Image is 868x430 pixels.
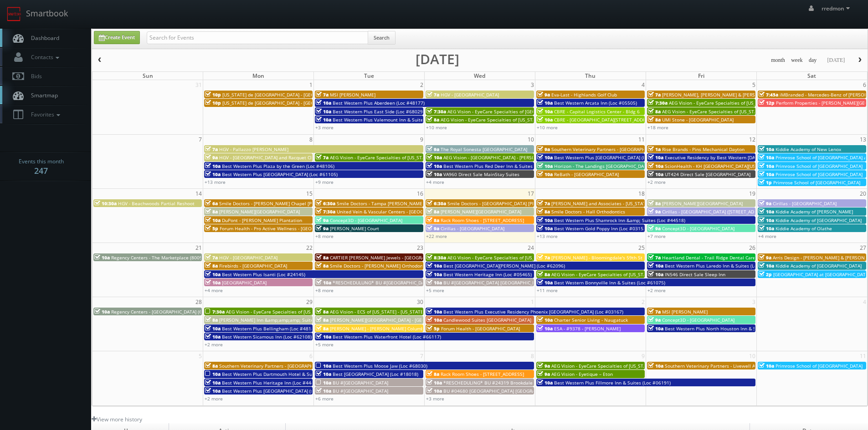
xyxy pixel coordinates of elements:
[537,317,553,323] span: 10a
[316,371,331,377] span: 10a
[333,100,425,106] span: Best Western Plus Aberdeen (Loc #48177)
[776,208,853,215] span: Kiddie Academy of [PERSON_NAME]
[333,388,388,394] span: BU #[GEOGRAPHIC_DATA]
[648,363,663,369] span: 10a
[537,124,558,131] a: +10 more
[554,108,640,115] span: CBRE - Capital Logistics Center - Bldg 6
[554,325,621,332] span: ESA - #9378 - [PERSON_NAME]
[551,271,820,278] span: AEG Vision - EyeCare Specialties of [US_STATE] – Drs. [PERSON_NAME] and [PERSON_NAME]-Ost and Ass...
[222,163,334,169] span: Best Western Plus Plaza by the Green (Loc #48106)
[205,263,218,269] span: 8a
[669,100,826,106] span: AEG Vision - EyeCare Specialties of [US_STATE] – [PERSON_NAME] Vision
[758,233,776,239] a: +4 more
[316,254,329,261] span: 8a
[419,80,424,90] span: 2
[426,263,442,269] span: 10a
[426,379,442,386] span: 10a
[665,163,772,169] span: ScionHealth - KH [GEOGRAPHIC_DATA][US_STATE]
[662,208,771,215] span: Cirillas - [GEOGRAPHIC_DATA] ([STREET_ADDRESS])
[219,154,317,161] span: HGV - [GEOGRAPHIC_DATA] and Racquet Club
[537,379,553,386] span: 10a
[768,55,788,66] button: month
[443,163,562,169] span: Best Western Plus Red Deer Inn & Suites (Loc #61062)
[426,325,440,332] span: 5p
[333,116,455,123] span: Best Western Plus Valemount Inn & Suites (Loc #62120)
[226,309,395,315] span: AEG Vision - EyeCare Specialties of [US_STATE] – Southwest Orlando Eye Care
[648,100,668,106] span: 7:30a
[554,317,628,323] span: Charter Senior Living - Naugatuck
[862,80,867,90] span: 6
[551,208,625,215] span: Smile Doctors - Hall Orthodontics
[330,217,402,223] span: Concept3D - [GEOGRAPHIC_DATA]
[205,371,221,377] span: 10a
[443,317,577,323] span: Candlewood Suites [GEOGRAPHIC_DATA] [GEOGRAPHIC_DATA]
[665,154,791,161] span: Executive Residency by Best Western [DATE] (Loc #44764)
[537,208,550,215] span: 8a
[316,334,331,340] span: 10a
[641,80,646,90] span: 4
[426,171,442,177] span: 10a
[773,179,860,186] span: Primrose School of [GEOGRAPHIC_DATA]
[759,217,774,223] span: 10a
[219,254,277,261] span: HGV - [GEOGRAPHIC_DATA]
[316,100,331,106] span: 10a
[662,317,734,323] span: Concept3D - [GEOGRAPHIC_DATA]
[759,271,772,278] span: 2p
[662,116,734,123] span: UMI Stone - [GEOGRAPHIC_DATA]
[776,146,841,152] span: Kiddie Academy of New Lenox
[419,135,424,144] span: 9
[554,100,637,106] span: Best Western Arcata Inn (Loc #05505)
[315,233,334,239] a: +8 more
[330,309,475,315] span: AEG Vision - ECS of [US_STATE] - [US_STATE] Valley Family Eye Care
[205,146,218,152] span: 7a
[648,200,661,207] span: 8a
[822,5,853,12] span: rredmon
[333,279,467,286] span: *RESCHEDULUNG* BU #[GEOGRAPHIC_DATA][PERSON_NAME]
[195,80,203,90] span: 31
[648,108,661,115] span: 8a
[759,254,771,261] span: 9a
[537,271,550,278] span: 8a
[426,124,447,131] a: +10 more
[443,279,545,286] span: BU #[GEOGRAPHIC_DATA] [GEOGRAPHIC_DATA]
[759,200,771,207] span: 9a
[662,108,816,115] span: AEG Vision - EyeCare Specialties of [US_STATE] - Carolina Family Vision
[333,371,418,377] span: Best [GEOGRAPHIC_DATA] (Loc #18018)
[330,154,506,161] span: AEG Vision - EyeCare Specialties of [US_STATE] – EyeCare in [GEOGRAPHIC_DATA]
[551,363,714,369] span: AEG Vision - EyeCare Specialties of [US_STATE] – [PERSON_NAME] Eye Care
[222,388,368,394] span: Best Western Plus [GEOGRAPHIC_DATA] (shoot 1 of 2) (Loc #15116)
[94,200,117,207] span: 10:30a
[222,371,350,377] span: Best Western Plus Dartmouth Hotel & Suites (Loc #65013)
[147,31,368,44] input: Search for Events
[205,271,221,278] span: 10a
[776,363,863,369] span: Primrose School of [GEOGRAPHIC_DATA]
[648,154,663,161] span: 10a
[537,363,550,369] span: 9a
[222,379,321,386] span: Best Western Plus Heritage Inn (Loc #44463)
[426,200,446,207] span: 6:30a
[551,200,694,207] span: [PERSON_NAME] and Associates - [US_STATE][GEOGRAPHIC_DATA]
[585,72,596,80] span: Thu
[859,135,867,144] span: 13
[426,163,442,169] span: 10a
[648,317,661,323] span: 9a
[537,287,558,293] a: +11 more
[807,72,816,80] span: Sat
[316,279,331,286] span: 10a
[222,171,338,177] span: Best Western Plus [GEOGRAPHIC_DATA] (Loc #61105)
[198,135,203,144] span: 7
[554,154,670,161] span: Best Western Plus [GEOGRAPHIC_DATA] (Loc #64008)
[222,325,318,332] span: Best Western Plus Bellingham (Loc #48188)
[447,200,594,207] span: Smile Doctors - [GEOGRAPHIC_DATA] [PERSON_NAME] Orthodontics
[316,379,331,386] span: 10a
[759,146,774,152] span: 10a
[665,325,796,332] span: Best Western Plus North Houston Inn & Suites (Loc #44475)
[648,254,661,261] span: 7a
[648,208,661,215] span: 9a
[330,325,442,332] span: [PERSON_NAME] - [PERSON_NAME] Columbus Circle
[19,157,64,166] span: Events this month
[426,309,442,315] span: 10a
[426,395,444,402] a: +3 more
[111,309,214,315] span: Regency Centers - [GEOGRAPHIC_DATA] (63020)
[94,31,140,44] a: Create Event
